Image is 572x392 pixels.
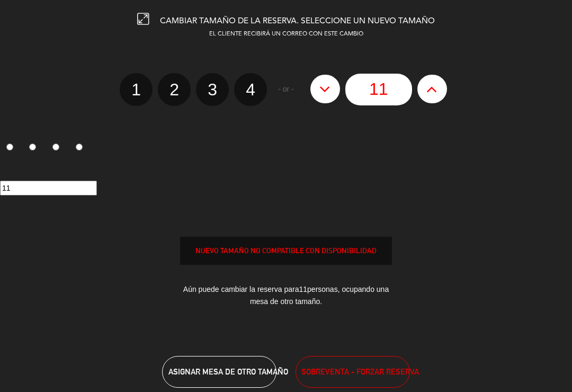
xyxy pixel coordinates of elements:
input: 4 [76,144,83,150]
input: 1 [6,144,13,150]
input: 2 [29,144,36,150]
span: SOBREVENTA - FORZAR RESERVA [301,366,419,378]
span: ASIGNAR MESA DE OTRO TAMAÑO [168,367,288,376]
label: 2 [158,73,191,106]
button: SOBREVENTA - FORZAR RESERVA [296,356,410,388]
label: 4 [234,73,267,106]
label: 4 [69,139,93,157]
button: ASIGNAR MESA DE OTRO TAMAÑO [162,356,276,388]
label: 3 [47,139,70,157]
span: - or - [278,83,294,95]
div: NUEVO TAMAÑO NO COMPATIBLE CON DISPONIBILIDAD [181,245,391,257]
label: 3 [196,73,229,106]
div: Aún puede cambiar la reserva para personas, ocupando una mesa de otro tamaño. [180,275,392,316]
label: 1 [120,73,153,106]
span: 11 [299,285,307,293]
span: CAMBIAR TAMAÑO DE LA RESERVA. SELECCIONE UN NUEVO TAMAÑO [160,17,435,25]
label: 2 [23,139,47,157]
input: 3 [52,144,59,150]
span: EL CLIENTE RECIBIRÁ UN CORREO CON ESTE CAMBIO [209,31,363,37]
